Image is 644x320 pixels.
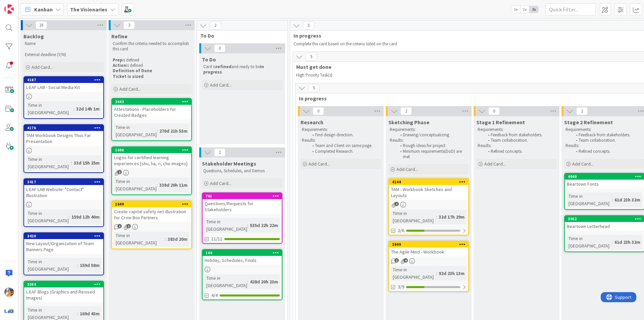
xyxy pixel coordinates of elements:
[23,178,104,227] a: 3417L-EAF LAB Website: "Contact" IllustrationTime in [GEOGRAPHIC_DATA]:159d 12h 40m
[205,218,247,233] div: Time in [GEOGRAPHIC_DATA]
[309,132,380,138] li: Find design direction.
[572,149,644,154] li: Refined concepts.
[309,149,380,154] li: Completed Research.
[123,21,135,29] span: 3
[565,174,644,188] div: 4040Beartown Fonts
[210,21,221,30] span: 2
[391,210,436,224] div: Time in [GEOGRAPHIC_DATA]
[203,64,265,75] strong: in progress
[206,194,282,198] div: 761
[114,178,157,192] div: Time in [GEOGRAPHIC_DATA]
[27,282,103,287] div: 3364
[24,125,103,131] div: 4176
[203,250,282,256] div: 164
[24,77,103,92] div: 4187L-EAF LAB - Social Media Kit
[567,192,612,207] div: Time in [GEOGRAPHIC_DATA]
[202,160,256,167] span: Stakeholder Meetings
[484,138,556,143] li: Team collaboration.
[115,99,191,104] div: 2643
[203,193,282,214] div: 761Questions/Requests for Stakeholders
[576,107,588,115] span: 2
[293,41,397,47] span: Complete the card based on the criteria listed on the card
[390,138,468,143] p: Results:
[111,200,192,249] a: 1649Create capital safety net illustration for Crow Box PartnersTime in [GEOGRAPHIC_DATA]:383d 20m
[511,6,520,13] span: 1x
[114,232,165,246] div: Time in [GEOGRAPHIC_DATA]
[572,161,594,167] span: Add Card...
[114,124,157,138] div: Time in [GEOGRAPHIC_DATA]
[437,270,466,277] div: 92d 23h 13m
[112,147,191,153] div: 1696
[248,222,280,229] div: 535d 22h 22m
[113,74,144,79] strong: Ticket is sized
[203,199,282,214] div: Questions/Requests for Stakeholders
[566,127,643,132] p: Requirements:
[389,241,468,247] div: 3849
[568,217,644,221] div: 3962
[203,168,281,174] p: Questions, Schedules, and Demos
[391,266,436,281] div: Time in [GEOGRAPHIC_DATA]
[202,249,282,300] a: 164Holiday, Schedules, FinalsTime in [GEOGRAPHIC_DATA]:428d 20h 23m4/4
[23,232,104,275] a: 3420New Layout/Organization of Team Banners PageTime in [GEOGRAPHIC_DATA]:159d 58m
[113,57,122,63] strong: Prep
[70,213,101,221] div: 159d 12h 40m
[484,149,556,154] li: Refined concepts.
[478,143,555,148] p: Results:
[484,132,556,138] li: Feedback from stakeholders.
[436,270,437,277] span: :
[476,119,525,126] span: Stage 1 Refinement
[565,174,644,180] div: 4040
[113,63,191,68] p: is defined
[389,241,468,256] div: 3849The Agile Mind - Workbook
[389,247,468,256] div: The Agile Mind - Workbook
[568,174,644,179] div: 4040
[24,185,103,200] div: L-EAF LAB Website: "Contact" Illustration
[210,82,231,88] span: Add Card...
[112,105,191,120] div: Attestations - Placeholders for Created Badges
[27,78,103,82] div: 4187
[302,127,380,132] p: Requirements:
[214,148,225,156] span: 2
[24,287,103,302] div: L-EAF Blogs (Graphics and Revised Images)
[478,127,555,132] p: Requirements:
[206,250,282,255] div: 164
[112,201,191,222] div: 1649Create capital safety net illustration for Crow Box Partners
[392,180,468,184] div: 4144
[157,127,158,135] span: :
[113,62,126,68] strong: Action
[211,292,218,299] span: 4/4
[302,138,380,143] p: Results:
[202,192,282,244] a: 761Questions/Requests for StakeholdersTime in [GEOGRAPHIC_DATA]:535d 22h 22m11/11
[113,68,152,74] strong: Definition of Done
[613,238,642,246] div: 61d 23h 32m
[115,202,191,207] div: 1649
[24,233,103,254] div: 3420New Layout/Organization of Team Banners Page
[398,283,404,290] span: 3/9
[390,127,468,132] p: Requirements:
[25,41,103,46] p: Name
[303,21,314,30] span: 5
[436,213,437,221] span: :
[205,274,247,289] div: Time in [GEOGRAPHIC_DATA]
[113,41,191,52] p: Confirm the criteria needed to accomplish this card
[24,77,103,83] div: 4187
[308,84,320,92] span: 5
[520,6,529,13] span: 2x
[117,224,122,228] span: 1
[24,179,103,185] div: 3417
[313,107,324,115] span: 0
[613,196,642,203] div: 61d 23h 32m
[78,262,101,269] div: 159d 58m
[26,101,73,116] div: Time in [GEOGRAPHIC_DATA]
[77,262,78,269] span: :
[309,161,330,167] span: Add Card...
[117,170,122,174] span: 1
[203,64,281,75] p: Card is and ready to be
[69,213,70,221] span: :
[115,148,191,152] div: 1696
[394,258,399,263] span: 1
[248,278,280,285] div: 428d 20h 23m
[216,64,231,70] strong: refined
[437,213,466,221] div: 32d 17h 29m
[165,235,166,243] span: :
